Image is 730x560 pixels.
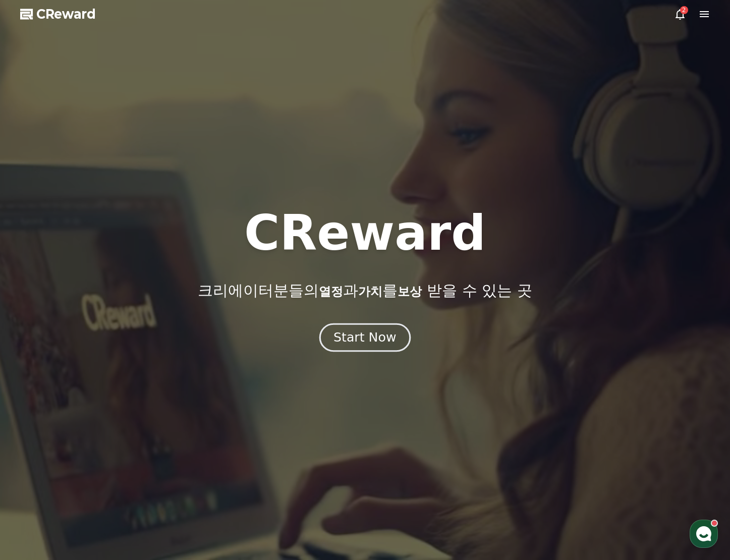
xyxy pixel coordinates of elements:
[244,209,486,257] h1: CReward
[358,285,382,299] span: 가치
[333,329,396,346] div: Start Now
[92,335,104,344] span: 대화
[321,334,409,344] a: Start Now
[20,6,96,22] a: CReward
[36,6,96,22] span: CReward
[674,8,686,20] a: 2
[319,323,411,352] button: Start Now
[398,285,422,299] span: 보상
[130,320,194,345] a: 설정
[67,320,130,345] a: 대화
[3,320,67,345] a: 홈
[198,282,532,300] p: 크리에이터분들의 과 를 받을 수 있는 곳
[319,285,343,299] span: 열정
[680,6,688,14] div: 2
[32,335,38,343] span: 홈
[156,335,168,343] span: 설정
